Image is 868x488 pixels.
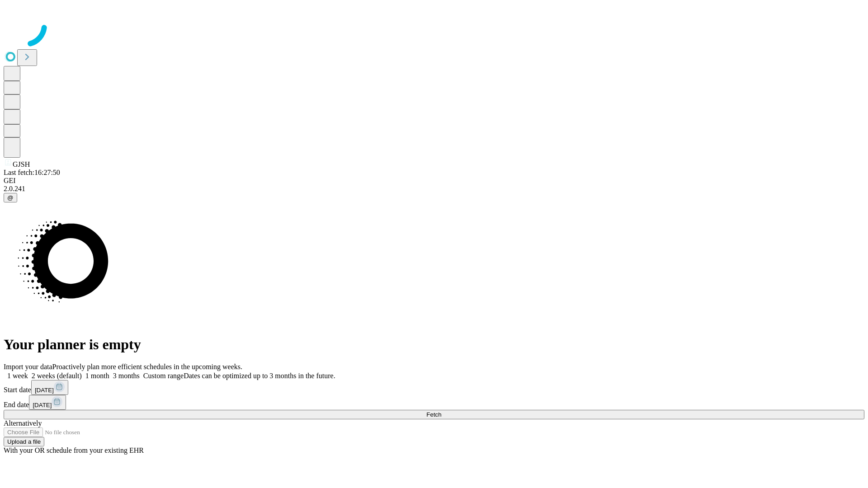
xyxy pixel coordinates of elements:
[4,363,52,371] span: Import your data
[31,380,68,395] button: [DATE]
[13,160,30,168] span: GJSH
[4,437,44,446] button: Upload a file
[426,411,441,418] span: Fetch
[4,169,60,176] span: Last fetch: 16:27:50
[184,372,335,380] span: Dates can be optimized up to 3 months in the future.
[33,402,52,408] span: [DATE]
[113,372,140,380] span: 3 months
[4,193,17,202] button: @
[85,372,109,380] span: 1 month
[29,395,66,410] button: [DATE]
[4,395,864,410] div: End date
[7,372,28,380] span: 1 week
[4,410,864,419] button: Fetch
[4,336,864,353] h1: Your planner is empty
[4,177,864,185] div: GEI
[35,387,54,394] span: [DATE]
[52,363,242,371] span: Proactively plan more efficient schedules in the upcoming weeks.
[4,446,144,454] span: With your OR schedule from your existing EHR
[4,380,864,395] div: Start date
[4,419,42,427] span: Alternatively
[143,372,184,380] span: Custom range
[7,194,14,201] span: @
[32,372,82,380] span: 2 weeks (default)
[4,185,864,193] div: 2.0.241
